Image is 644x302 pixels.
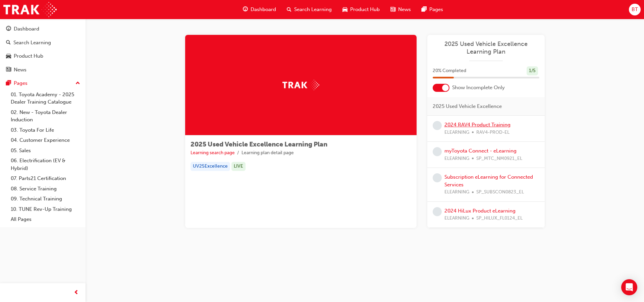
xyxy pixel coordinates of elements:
[444,188,469,196] span: ELEARNING
[629,4,641,15] button: BT
[14,66,26,74] div: News
[3,21,83,77] button: DashboardSearch LearningProduct HubNews
[75,79,80,88] span: up-icon
[3,50,83,62] a: Product Hub
[13,39,51,47] div: Search Learning
[452,84,505,92] span: Show Incomplete Only
[287,5,291,14] span: search-icon
[8,125,83,135] a: 03. Toyota For Life
[444,155,469,163] span: ELEARNING
[433,173,442,182] span: learningRecordVerb_NONE-icon
[14,52,43,60] div: Product Hub
[422,5,427,14] span: pages-icon
[444,129,469,136] span: ELEARNING
[416,3,448,16] a: pages-iconPages
[241,149,294,157] li: Learning plan detail page
[6,67,11,73] span: news-icon
[398,6,411,13] span: News
[191,140,327,148] span: 2025 Used Vehicle Excellence Learning Plan
[8,204,83,215] a: 10. TUNE Rev-Up Training
[8,89,83,107] a: 01. Toyota Academy - 2025 Dealer Training Catalogue
[433,121,442,130] span: learningRecordVerb_NONE-icon
[6,80,11,86] span: pages-icon
[191,150,235,156] a: Learning search page
[8,135,83,145] a: 04. Customer Experience
[390,5,395,14] span: news-icon
[282,80,319,90] img: Trak
[8,194,83,204] a: 09. Technical Training
[243,5,248,14] span: guage-icon
[8,107,83,125] a: 02. New - Toyota Dealer Induction
[444,208,516,214] a: 2024 HiLux Product eLearning
[8,214,83,225] a: All Pages
[6,53,11,59] span: car-icon
[444,215,469,222] span: ELEARNING
[350,6,380,13] span: Product Hub
[433,147,442,156] span: learningRecordVerb_NONE-icon
[476,129,509,136] span: RAV4-PROD-EL
[237,3,281,16] a: guage-iconDashboard
[294,6,332,13] span: Search Learning
[476,215,523,222] span: SP_HILUX_FL0124_EL
[3,77,83,89] button: Pages
[433,207,442,216] span: learningRecordVerb_NONE-icon
[8,173,83,184] a: 07. Parts21 Certification
[6,40,11,46] span: search-icon
[444,148,517,154] a: myToyota Connect - eLearning
[342,5,347,14] span: car-icon
[3,2,57,17] img: Trak
[632,6,638,13] span: BT
[6,26,11,32] span: guage-icon
[527,66,538,75] div: 1 / 5
[191,162,230,171] div: UV25Excellence
[385,3,416,16] a: news-iconNews
[8,184,83,194] a: 08. Service Training
[3,64,83,76] a: News
[444,174,533,188] a: Subscription eLearning for Connected Services
[476,188,524,196] span: SP_SUBSCON0823_EL
[3,23,83,35] a: Dashboard
[14,79,28,87] div: Pages
[8,156,83,173] a: 06. Electrification (EV & Hybrid)
[74,289,79,297] span: prev-icon
[444,122,511,128] a: 2024 RAV4 Product Training
[433,103,502,110] span: 2025 Used Vehicle Excellence
[251,6,276,13] span: Dashboard
[231,162,246,171] div: LIVE
[14,25,39,33] div: Dashboard
[429,6,443,13] span: Pages
[3,37,83,49] a: Search Learning
[433,40,539,55] a: 2025 Used Vehicle Excellence Learning Plan
[433,67,466,75] span: 20 % Completed
[8,145,83,156] a: 05. Sales
[281,3,337,16] a: search-iconSearch Learning
[476,155,522,163] span: SP_MTC_NM0921_EL
[337,3,385,16] a: car-iconProduct Hub
[621,279,637,295] div: Open Intercom Messenger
